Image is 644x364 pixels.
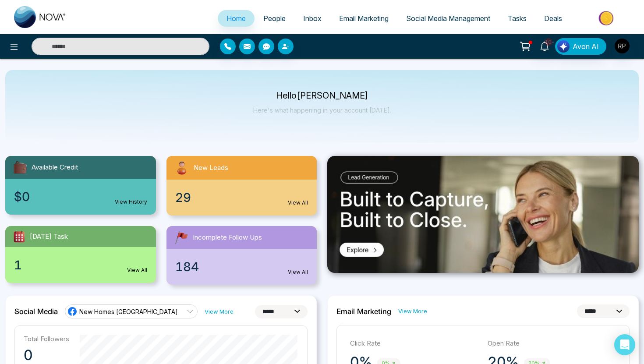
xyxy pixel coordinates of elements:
a: Home [218,10,255,27]
img: Nova CRM Logo [14,6,67,28]
a: View More [398,307,427,315]
span: Incomplete Follow Ups [193,233,262,243]
a: View History [115,198,147,206]
span: 10+ [545,38,552,46]
img: Market-place.gif [575,8,639,28]
p: Here's what happening in your account [DATE]. [253,106,391,114]
a: View All [288,199,308,207]
a: View All [127,266,147,274]
a: Tasks [499,10,535,27]
a: View More [205,307,234,316]
p: Total Followers [24,335,69,343]
img: followUps.svg [173,230,189,245]
span: New Leads [194,163,228,173]
span: People [263,14,286,23]
img: User Avatar [615,39,630,53]
img: Lead Flow [557,40,570,53]
span: Email Marketing [339,14,389,23]
span: Deals [544,14,562,23]
p: Open Rate [488,339,616,349]
p: Hello [PERSON_NAME] [253,92,391,99]
p: 0 [24,346,69,364]
a: Email Marketing [330,10,397,27]
span: 29 [175,188,191,207]
img: todayTask.svg [12,230,26,244]
h2: Social Media [14,307,58,316]
span: Tasks [508,14,527,23]
img: availableCredit.svg [12,159,28,175]
h2: Email Marketing [336,307,391,316]
span: Available Credit [32,163,78,173]
span: Home [226,14,246,23]
span: New Homes [GEOGRAPHIC_DATA] [79,307,178,316]
a: Social Media Management [397,10,499,27]
a: Inbox [294,10,330,27]
span: [DATE] Task [30,232,68,242]
img: newLeads.svg [173,159,190,176]
span: Inbox [303,14,322,23]
span: 1 [14,256,22,274]
p: Click Rate [350,339,479,349]
a: New Leads29View All [161,156,322,216]
span: 184 [175,258,199,276]
a: Deals [535,10,571,27]
a: Incomplete Follow Ups184View All [161,226,322,285]
a: People [255,10,294,27]
img: . [327,156,639,273]
a: 10+ [534,38,555,53]
span: Social Media Management [406,14,490,23]
a: View All [288,268,308,276]
span: Avon AI [573,41,599,52]
button: Avon AI [555,38,606,55]
div: Open Intercom Messenger [614,334,635,355]
span: $0 [14,187,30,206]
